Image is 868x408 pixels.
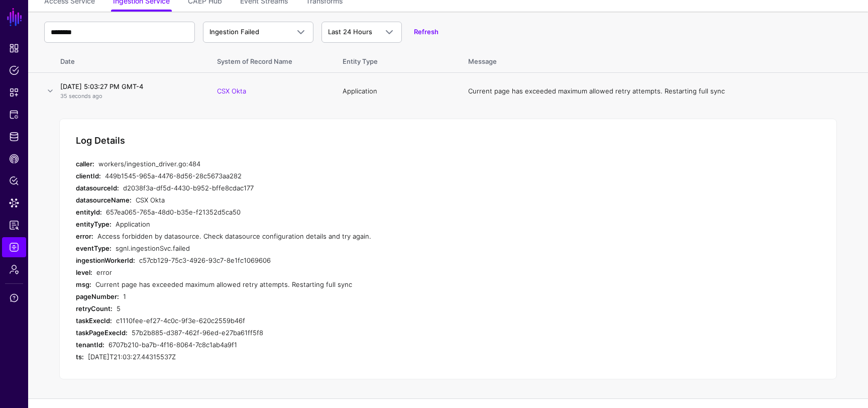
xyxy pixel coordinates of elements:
[9,293,19,303] span: Support
[123,290,478,302] div: 1
[458,47,868,73] th: Message
[9,220,19,230] span: Reports
[9,65,19,75] span: Policies
[117,302,478,315] div: 5
[76,196,132,204] strong: datasourceName:
[76,232,93,240] strong: error:
[9,242,19,252] span: Logs
[2,38,26,58] a: Dashboard
[116,315,478,327] div: c1110fee-ef27-4c0c-9f3e-620c2559b46f
[2,193,26,213] a: Data Lens
[116,218,478,230] div: Application
[95,278,478,290] div: Current page has exceeded maximum allowed retry attempts. Restarting full sync
[76,292,119,300] strong: pageNumber:
[76,341,104,349] strong: tenantId:
[76,304,113,313] strong: retryCount:
[76,280,91,288] strong: msg:
[76,172,101,180] strong: clientId:
[88,351,478,363] div: [DATE]T21:03:27.44315537Z
[96,266,478,278] div: error
[76,353,84,361] strong: ts:
[76,317,112,325] strong: taskExecId:
[209,28,259,36] span: Ingestion Failed
[9,43,19,53] span: Dashboard
[76,329,128,337] strong: taskPageExecId:
[60,82,197,91] h4: [DATE] 5:03:27 PM GMT-4
[76,220,112,228] strong: entityType:
[333,73,458,110] td: Application
[76,268,92,276] strong: level:
[76,184,119,192] strong: datasourceId:
[98,158,478,170] div: workers/ingestion_driver.go:484
[2,127,26,147] a: Identity Data Fabric
[76,160,94,168] strong: caller:
[2,237,26,257] a: Logs
[108,339,478,351] div: 6707b210-ba7b-4f16-8064-7c8c1ab4a9f1
[2,259,26,279] a: Admin
[333,47,458,73] th: Entity Type
[2,105,26,125] a: Protected Systems
[414,28,439,36] a: Refresh
[6,6,23,28] a: SGNL
[9,154,19,164] span: CAEP Hub
[207,47,333,73] th: System of Record Name
[105,170,478,182] div: 449b1545-965a-4476-8d56-28c5673aa282
[9,110,19,120] span: Protected Systems
[2,149,26,169] a: CAEP Hub
[9,132,19,142] span: Identity Data Fabric
[97,230,478,242] div: Access forbidden by datasource. Check datasource configuration details and try again.
[136,194,478,206] div: CSX Okta
[123,182,478,194] div: d2038f3a-df5d-4430-b952-bffe8cdac177
[132,327,478,339] div: 57b2b885-d387-462f-96ed-e27ba61ff5f8
[328,28,372,36] span: Last 24 Hours
[2,215,26,235] a: Reports
[56,47,207,73] th: Date
[9,87,19,97] span: Snippets
[9,198,19,208] span: Data Lens
[116,242,478,254] div: sgnl.ingestionSvc.failed
[60,92,197,100] p: 35 seconds ago
[458,73,868,110] td: Current page has exceeded maximum allowed retry attempts. Restarting full sync
[76,244,112,252] strong: eventType:
[2,60,26,80] a: Policies
[106,206,478,218] div: 657ea065-765a-48d0-b35e-f21352d5ca50
[9,176,19,186] span: Policy Lens
[2,82,26,103] a: Snippets
[9,264,19,274] span: Admin
[76,208,102,216] strong: entityId:
[76,256,135,264] strong: ingestionWorkerId:
[2,171,26,191] a: Policy Lens
[139,254,478,266] div: c57cb129-75c3-4926-93c7-8e1fc1069606
[76,135,125,146] h5: Log Details
[217,87,246,95] a: CSX Okta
